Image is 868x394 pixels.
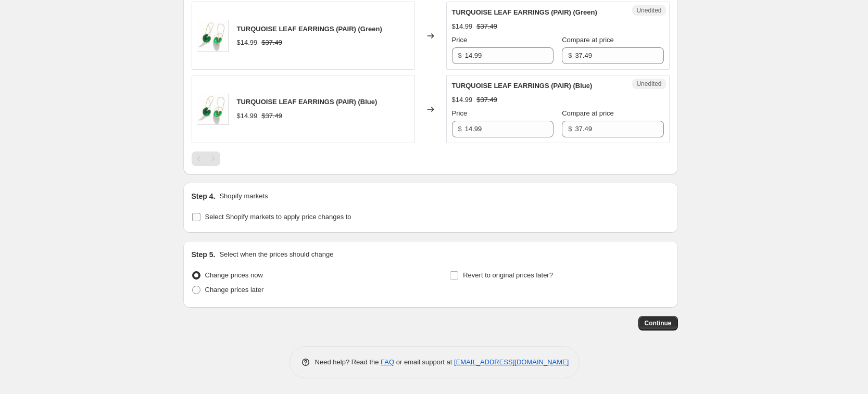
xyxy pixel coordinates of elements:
[205,286,264,294] span: Change prices later
[636,80,661,88] span: Unedited
[192,249,216,260] h2: Step 5.
[476,21,497,32] strike: $37.49
[458,125,462,133] span: $
[192,151,220,166] nav: Pagination
[452,8,597,16] span: TURQUOISE LEAF EARRINGS (PAIR) (Green)
[219,191,268,201] p: Shopify markets
[197,20,229,52] img: 3_9baa6cde-07f8-4336-bff8-d0c4ce023714_80x.jpg
[315,358,381,366] span: Need help? Read the
[454,358,569,366] a: [EMAIL_ADDRESS][DOMAIN_NAME]
[261,111,282,121] strike: $37.49
[452,36,468,44] span: Price
[568,52,572,59] span: $
[205,271,263,279] span: Change prices now
[458,52,462,59] span: $
[394,358,454,366] span: or email support at
[452,82,593,90] span: TURQUOISE LEAF EARRINGS (PAIR) (Blue)
[237,111,258,121] div: $14.99
[237,98,378,106] span: TURQUOISE LEAF EARRINGS (PAIR) (Blue)
[261,37,282,48] strike: $37.49
[463,271,553,279] span: Revert to original prices later?
[568,125,572,133] span: $
[237,25,382,33] span: TURQUOISE LEAF EARRINGS (PAIR) (Green)
[237,37,258,48] div: $14.99
[636,6,661,15] span: Unedited
[452,21,473,32] div: $14.99
[638,316,678,331] button: Continue
[452,109,468,117] span: Price
[205,213,351,221] span: Select Shopify markets to apply price changes to
[562,109,614,117] span: Compare at price
[192,191,216,201] h2: Step 4.
[381,358,394,366] a: FAQ
[219,249,333,260] p: Select when the prices should change
[476,95,497,105] strike: $37.49
[197,94,229,125] img: 3_9baa6cde-07f8-4336-bff8-d0c4ce023714_80x.jpg
[452,95,473,105] div: $14.99
[562,36,614,44] span: Compare at price
[645,319,672,327] span: Continue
